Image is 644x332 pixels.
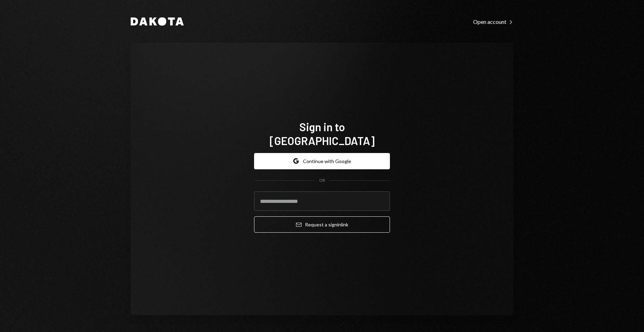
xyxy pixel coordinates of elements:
div: Open account [473,18,513,25]
button: Continue with Google [254,153,390,169]
h1: Sign in to [GEOGRAPHIC_DATA] [254,120,390,147]
div: OR [319,178,325,183]
a: Open account [473,18,513,25]
button: Request a signinlink [254,216,390,233]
